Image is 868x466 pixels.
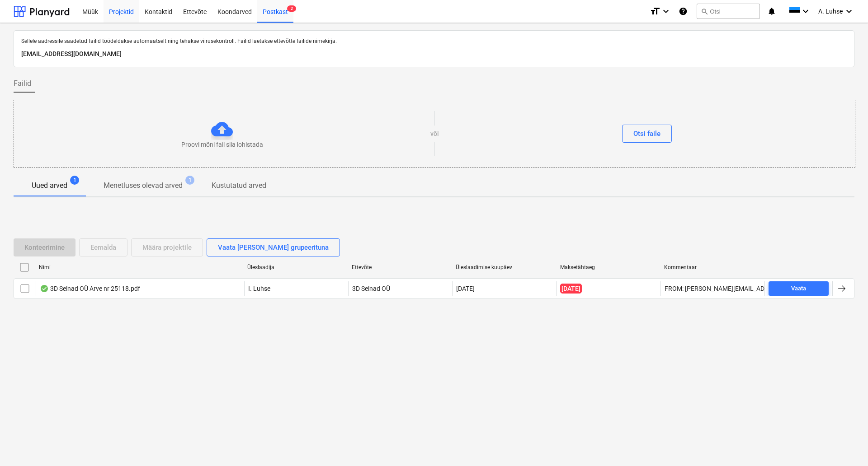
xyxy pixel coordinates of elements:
[40,285,140,292] div: 3D Seinad OÜ Arve nr 25118.pdf
[679,6,688,17] i: Abikeskus
[247,264,344,270] div: Üleslaadija
[660,6,671,17] i: keyboard_arrow_down
[560,284,582,294] span: [DATE]
[212,180,266,191] p: Kustutatud arved
[633,128,660,140] div: Otsi faile
[844,6,854,17] i: keyboard_arrow_down
[823,423,868,466] iframe: Chat Widget
[40,285,49,292] div: Andmed failist loetud
[218,242,329,253] div: Vaata [PERSON_NAME] grupeerituna
[70,176,79,185] span: 1
[791,284,806,294] div: Vaata
[181,140,263,149] p: Proovi mõni fail siia lohistada
[185,176,194,185] span: 1
[430,129,439,138] p: või
[456,264,553,270] div: Üleslaadimise kuupäev
[456,285,475,292] div: [DATE]
[650,6,660,17] i: format_size
[104,180,183,191] p: Menetluses olevad arved
[697,4,760,19] button: Otsi
[21,38,847,45] p: Sellele aadressile saadetud failid töödeldakse automaatselt ning tehakse viirusekontroll. Failid ...
[622,125,672,143] button: Otsi faile
[664,264,761,270] div: Kommentaar
[800,6,811,17] i: keyboard_arrow_down
[701,8,708,15] span: search
[767,6,776,17] i: notifications
[818,8,843,15] span: A. Luhse
[769,281,829,296] button: Vaata
[287,5,296,12] span: 2
[21,49,847,60] p: [EMAIL_ADDRESS][DOMAIN_NAME]
[32,180,67,191] p: Uued arved
[560,264,657,270] div: Maksetähtaeg
[207,238,340,256] button: Vaata [PERSON_NAME] grupeerituna
[348,281,452,296] div: 3D Seinad OÜ
[14,78,31,89] span: Failid
[14,100,855,168] div: Proovi mõni fail siia lohistadavõiOtsi faile
[248,284,270,293] p: I. Luhse
[352,264,449,270] div: Ettevõte
[39,264,240,270] div: Nimi
[823,423,868,466] div: Vestlusvidin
